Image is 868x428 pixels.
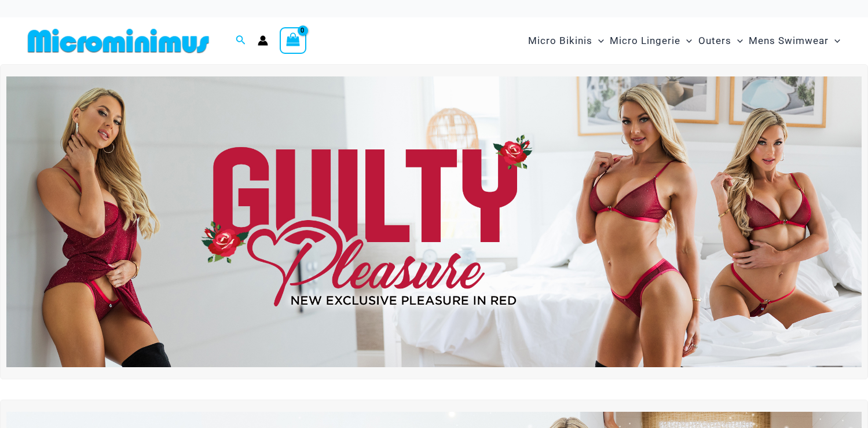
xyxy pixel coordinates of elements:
[610,26,680,56] span: Micro Lingerie
[236,34,246,48] a: Search icon link
[607,23,695,58] a: Micro LingerieMenu ToggleMenu Toggle
[525,23,607,58] a: Micro BikinisMenu ToggleMenu Toggle
[695,23,746,58] a: OutersMenu ToggleMenu Toggle
[528,26,592,56] span: Micro Bikinis
[749,26,829,56] span: Mens Swimwear
[680,26,692,56] span: Menu Toggle
[258,35,268,46] a: Account icon link
[280,27,306,54] a: View Shopping Cart, empty
[6,76,862,367] img: Guilty Pleasures Red Lingerie
[23,28,214,54] img: MM SHOP LOGO FLAT
[731,26,743,56] span: Menu Toggle
[523,21,845,60] nav: Site Navigation
[698,26,731,56] span: Outers
[829,26,840,56] span: Menu Toggle
[592,26,604,56] span: Menu Toggle
[746,23,843,58] a: Mens SwimwearMenu ToggleMenu Toggle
